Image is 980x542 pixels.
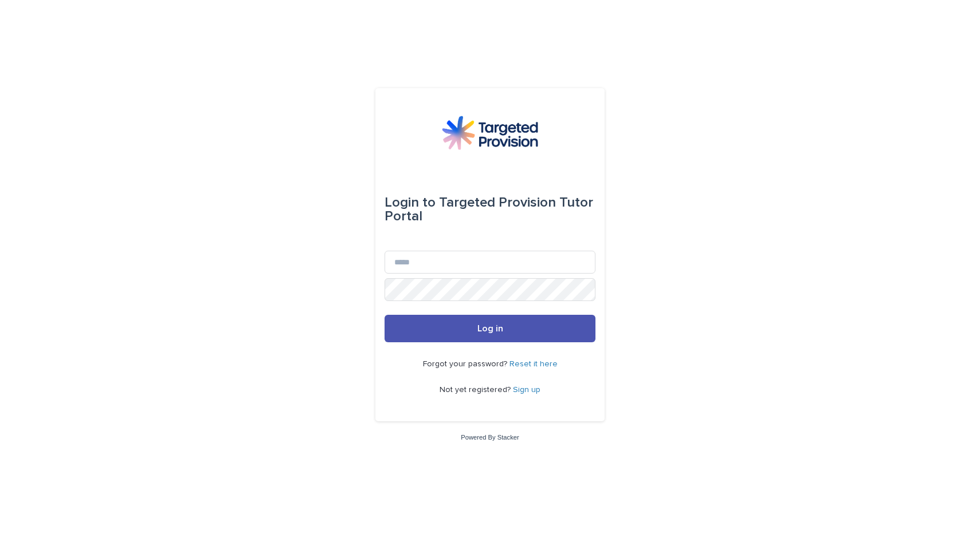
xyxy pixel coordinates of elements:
[440,386,513,394] span: Not yet registered?
[442,116,538,150] img: M5nRWzHhSzIhMunXDL62
[461,434,519,441] a: Powered By Stacker
[385,315,595,342] button: Log in
[423,360,509,368] span: Forgot your password?
[385,196,436,209] span: Login to
[513,386,540,394] a: Sign up
[477,324,503,333] span: Log in
[385,187,595,232] div: Targeted Provision Tutor Portal
[509,360,558,368] a: Reset it here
